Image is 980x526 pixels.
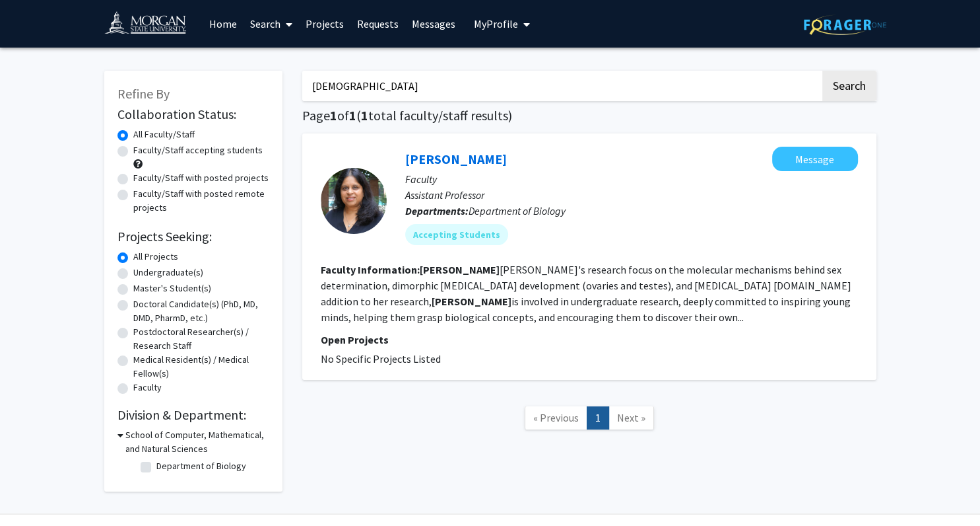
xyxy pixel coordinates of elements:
[772,147,858,171] button: Message Sharvani Mahadevaraju
[321,263,851,324] fg-read-more: [PERSON_NAME]'s research focus on the molecular mechanisms behind sex determination, dimorphic [M...
[330,107,337,124] span: 1
[321,352,441,365] span: No Specific Projects Listed
[133,381,162,394] label: Faculty
[133,297,269,325] label: Doctoral Candidate(s) (PhD, MD, DMD, PharmD, etc.)
[405,204,469,217] b: Departments:
[474,17,518,30] span: My Profile
[361,107,368,124] span: 1
[302,71,820,101] input: Search Keywords
[133,171,269,185] label: Faculty/Staff with posted projects
[133,266,203,280] label: Undergraduate(s)
[350,1,405,47] a: Requests
[525,406,587,430] a: Previous Page
[302,393,876,447] nav: Page navigation
[432,295,511,308] b: [PERSON_NAME]
[133,143,263,157] label: Faculty/Staff accepting students
[133,187,269,215] label: Faculty/Staff with posted remote projects
[349,107,356,124] span: 1
[321,263,420,276] b: Faculty Information:
[244,1,299,47] a: Search
[321,332,858,348] p: Open Projects
[405,171,858,187] p: Faculty
[133,128,195,141] label: All Faculty/Staff
[405,187,858,203] p: Assistant Professor
[133,353,269,381] label: Medical Resident(s) / Medical Fellow(s)
[533,411,579,424] span: « Previous
[125,428,269,456] h3: School of Computer, Mathematical, and Natural Sciences
[608,406,654,430] a: Next Page
[133,325,269,353] label: Postdoctoral Researcher(s) / Research Staff
[405,1,462,47] a: Messages
[617,411,645,424] span: Next »
[117,106,269,122] h2: Collaboration Status:
[587,406,609,430] a: 1
[299,1,350,47] a: Projects
[405,151,507,167] a: [PERSON_NAME]
[117,407,269,423] h2: Division & Department:
[302,108,876,124] h1: Page of ( total faculty/staff results)
[804,15,886,35] img: ForagerOne Logo
[133,250,178,264] label: All Projects
[156,459,246,473] label: Department of Biology
[420,263,500,276] b: [PERSON_NAME]
[133,282,211,295] label: Master's Student(s)
[405,224,508,245] mat-chip: Accepting Students
[822,71,876,101] button: Search
[10,467,56,516] iframe: Chat
[104,11,198,40] img: Morgan State University Logo
[117,85,170,102] span: Refine By
[203,1,244,47] a: Home
[469,204,566,217] span: Department of Biology
[117,229,269,244] h2: Projects Seeking:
